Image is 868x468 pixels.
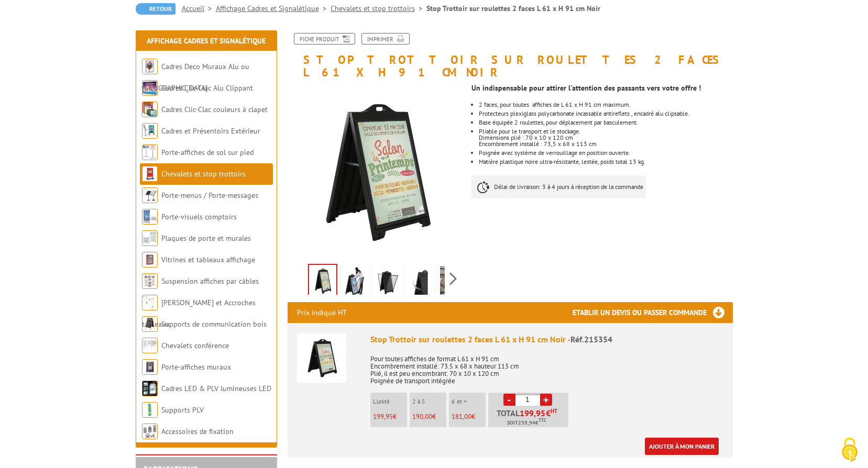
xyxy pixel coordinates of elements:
sup: TTC [539,417,546,423]
a: Chevalets et stop trottoirs [161,169,246,179]
img: Accessoires de fixation [142,424,158,439]
div: Stop Trottoir sur roulettes 2 faces L 61 x H 91 cm Noir - [370,333,723,346]
a: Affichage Cadres et Signalétique [147,36,266,46]
a: Suspension affiches par câbles [161,276,259,286]
img: stop_trottoir_roulettes_etanche_2_faces_noir_215354_1bis.jpg [288,84,464,260]
img: stop_trottoir_roulettes_etanche_2_faces_noir_215354_0bis1.jpg [440,266,465,298]
span: Réf.215354 [570,334,612,344]
sup: HT [551,407,557,415]
span: 199,95 [373,412,393,421]
a: [PERSON_NAME] et Accroches tableaux [142,298,256,329]
span: 199,95 [520,409,546,417]
a: Accessoires de fixation [161,427,234,436]
a: Porte-affiches de sol sur pied [161,148,254,157]
strong: Un indispensable pour attirer l'attention des passants vers votre offre ! [471,83,701,93]
a: Cadres Clic-Clac Alu Clippant [161,83,253,93]
span: Soit € [507,419,546,427]
a: Cadres LED & PLV lumineuses LED [161,384,271,393]
a: Cadres Clic-Clac couleurs à clapet [161,105,268,114]
li: 2 faces, pour toutes affiches de L 61 x H 91 cm maximum. [479,102,732,108]
img: Cookies (fenêtre modale) [837,437,863,463]
p: Prix indiqué HT [297,302,347,323]
img: Stop Trottoir sur roulettes 2 faces L 61 x H 91 cm Noir [297,333,346,383]
img: stop_trottoir_roulettes_etanche_2_faces_noir_215354_2.jpg [375,266,400,298]
p: L'unité [373,398,407,405]
a: Ajouter à mon panier [645,438,719,455]
a: Plaques de porte et murales [161,233,251,243]
img: Supports PLV [142,402,158,418]
a: - [503,394,515,406]
img: Suspension affiches par câbles [142,273,158,289]
a: Porte-menus / Porte-messages [161,191,258,200]
p: Pour toutes affiches de format L 61 x H 91 cm Encombrement installé: 73.5 x 68 x hauteur 113 cm P... [370,348,723,385]
span: 181,00 [452,412,471,421]
li: Stop Trottoir sur roulettes 2 faces L 61 x H 91 cm Noir [426,3,600,14]
li: Protecteurs plexiglass polycarbonate incassable antireflets , encadré alu clipsable. [479,110,732,117]
span: 190,00 [412,412,432,421]
img: Cadres Clic-Clac couleurs à clapet [142,102,158,117]
a: Cadres et Présentoirs Extérieur [161,126,260,136]
img: Chevalets conférence [142,338,158,353]
span: Next [448,270,458,287]
p: Délai de livraison: 3 à 4 jours à réception de la commande [471,175,646,198]
img: Porte-affiches muraux [142,359,158,375]
img: stop_trottoir_roulettes_etanche_2_faces_noir_215354_1bis.jpg [309,265,336,297]
a: Chevalets conférence [161,341,229,350]
li: Base équipée 2 roulettes, pour déplacement par basculement. [479,119,732,126]
img: Porte-visuels comptoirs [142,209,158,225]
p: € [452,413,486,420]
a: Vitrines et tableaux affichage [161,255,255,264]
a: Imprimer [361,33,410,44]
a: Porte-visuels comptoirs [161,212,237,221]
p: 2 à 5 [412,398,446,405]
p: Pliable pour le transport et le stockage. [479,128,732,135]
a: Supports PLV [161,405,204,415]
h3: Etablir un devis ou passer commande [573,302,733,323]
h1: Stop Trottoir sur roulettes 2 faces L 61 x H 91 cm Noir [280,33,741,79]
img: Cadres LED & PLV lumineuses LED [142,381,158,396]
img: Porte-affiches de sol sur pied [142,144,158,160]
a: + [540,394,552,406]
p: Total [491,409,568,427]
a: Porte-affiches muraux [161,362,231,372]
p: Dimensions plié : 70 x 10 x 120 cm Encombrement installé : 73,5 x 68 x 113 cm [479,135,732,147]
li: Matière plastique noire ultra-résistante, lestée, poids total 13 kg. [479,159,732,165]
a: Chevalets et stop trottoirs [331,4,426,13]
a: Affichage Cadres et Signalétique [216,4,331,13]
span: 239,94 [518,419,535,427]
img: stop_trottoir_roulettes_etanche_2_faces_noir_215354_3bis.jpg [343,266,368,298]
img: Chevalets et stop trottoirs [142,166,158,182]
p: € [412,413,446,420]
a: Supports de communication bois [161,319,267,329]
img: Vitrines et tableaux affichage [142,252,158,268]
a: Accueil [182,4,216,13]
img: Cimaises et Accroches tableaux [142,295,158,310]
a: Cadres Deco Muraux Alu ou [GEOGRAPHIC_DATA] [142,62,249,93]
a: Fiche produit [294,33,355,44]
img: Plaques de porte et murales [142,230,158,246]
img: Cadres Deco Muraux Alu ou Bois [142,59,158,74]
p: € [373,413,407,420]
img: Porte-menus / Porte-messages [142,187,158,203]
button: Cookies (fenêtre modale) [831,432,868,468]
img: Cadres et Présentoirs Extérieur [142,123,158,139]
p: 6 et + [452,398,486,405]
li: Poignée avec système de verrouillage en position ouverte. [479,150,732,156]
img: stop_trottoir_roulettes_etanche_2_faces_noir_215354_4.jpg [408,266,433,298]
span: € [546,409,551,417]
a: Retour [136,3,175,15]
